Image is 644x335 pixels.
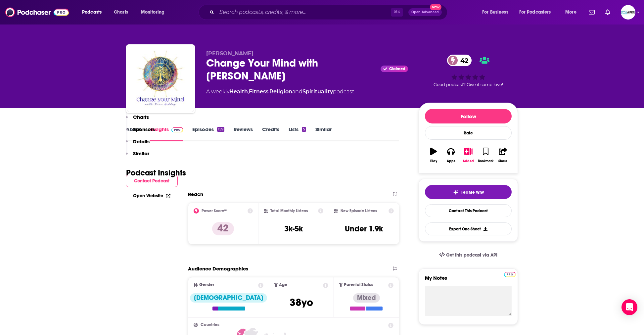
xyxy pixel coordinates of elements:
a: Charts [110,7,132,18]
h2: New Episode Listens [341,209,377,213]
a: Episodes159 [192,126,224,141]
span: Tell Me Why [461,190,484,195]
h3: 3k-5k [284,224,303,234]
button: open menu [478,7,517,18]
span: Good podcast? Give it some love! [434,82,503,87]
span: , [268,88,269,95]
span: [PERSON_NAME] [206,50,253,57]
img: Podchaser - Follow, Share and Rate Podcasts [5,6,69,19]
a: Similar [315,126,332,141]
button: Contact Podcast [126,175,178,187]
span: , [248,88,249,95]
div: Bookmark [478,159,493,163]
span: New [430,4,442,10]
p: 42 [212,222,234,235]
span: Podcasts [82,8,102,17]
button: Sponsors [126,126,155,138]
img: tell me why sparkle [453,190,458,195]
div: Rate [425,126,512,140]
div: 42Good podcast? Give it some love! [419,50,518,91]
div: 5 [302,127,306,132]
input: Search podcasts, credits, & more... [217,7,391,18]
div: A weekly podcast [206,88,354,96]
div: Search podcasts, credits, & more... [205,5,454,20]
button: Added [460,143,477,167]
p: Similar [133,150,149,157]
div: 159 [217,127,224,132]
span: Open Advanced [411,11,439,14]
button: Open AdvancedNew [408,8,442,16]
label: My Notes [425,275,512,286]
button: Apps [442,143,459,167]
span: Monitoring [141,8,164,17]
span: Claimed [389,67,405,71]
span: Logged in as Apex [621,5,635,20]
a: 42 [447,55,472,66]
button: open menu [515,7,561,18]
span: Charts [114,8,128,17]
button: Similar [126,150,149,163]
button: open menu [136,7,173,18]
a: Contact This Podcast [425,204,512,217]
div: Open Intercom Messenger [621,299,637,315]
a: Get this podcast via API [434,247,503,263]
button: Bookmark [477,143,494,167]
span: For Podcasters [519,8,551,17]
p: Details [133,138,150,145]
button: Follow [425,109,512,123]
p: Sponsors [133,126,155,132]
span: and [292,88,302,95]
img: User Profile [621,5,635,20]
img: Podchaser Pro [504,272,516,277]
div: Added [463,159,474,163]
h3: Under 1.9k [345,224,383,234]
a: Religion [269,88,292,95]
a: Reviews [234,126,253,141]
span: Gender [199,283,214,287]
a: Show notifications dropdown [603,7,613,18]
div: Mixed [353,293,380,303]
span: ⌘ K [391,8,403,17]
button: Export One-Sheet [425,222,512,235]
a: Fitness [249,88,268,95]
h2: Reach [188,191,203,197]
a: Show notifications dropdown [586,7,597,18]
button: tell me why sparkleTell Me Why [425,185,512,199]
button: open menu [561,7,585,18]
a: Spirituality [302,88,333,95]
span: For Business [482,8,508,17]
span: Countries [201,323,219,327]
h2: Total Monthly Listens [270,209,308,213]
h2: Audience Demographics [188,265,248,272]
button: Details [126,138,150,151]
div: [DEMOGRAPHIC_DATA] [190,293,267,303]
button: open menu [77,7,110,18]
button: Play [425,143,442,167]
a: Open Website [133,193,170,199]
span: Age [279,283,287,287]
div: Play [430,159,437,163]
div: Apps [447,159,455,163]
span: Get this podcast via API [446,252,497,258]
a: Pro website [504,271,516,277]
a: Lists5 [289,126,306,141]
h2: Power Score™ [202,209,227,213]
img: Change Your Mind with Kris Ashley [127,46,194,112]
a: Credits [262,126,279,141]
span: More [565,8,576,17]
button: Show profile menu [621,5,635,20]
button: Share [494,143,512,167]
a: Health [229,88,248,95]
div: Share [498,159,507,163]
span: Parental Status [344,283,373,287]
span: 42 [454,55,472,66]
span: 38 yo [290,296,313,309]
